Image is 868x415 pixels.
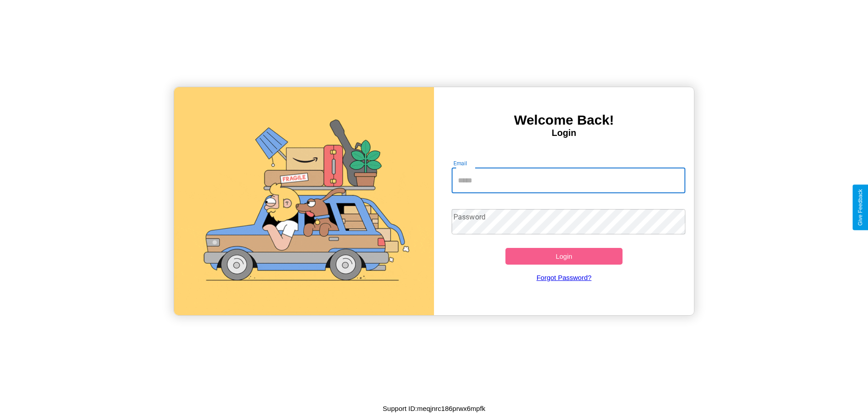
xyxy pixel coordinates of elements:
[174,87,434,315] img: gif
[383,402,486,415] p: Support ID: meqjnrc186prwx6mpfk
[453,159,467,167] label: Email
[434,128,694,138] h4: Login
[434,112,694,128] h3: Welcome Back!
[447,265,681,290] a: Forgot Password?
[857,189,863,226] div: Give Feedback
[505,248,623,265] button: Login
